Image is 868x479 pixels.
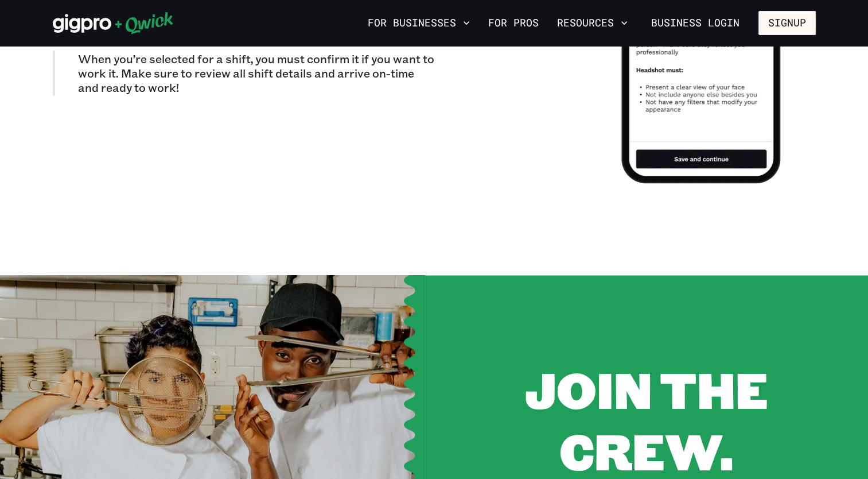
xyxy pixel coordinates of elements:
button: Resources [552,13,632,33]
button: For Businesses [363,13,474,33]
div: When you’re selected for a shift, you must confirm it if you want to work it. Make sure to review... [53,50,434,96]
p: When you’re selected for a shift, you must confirm it if you want to work it. Make sure to review... [78,52,434,95]
button: Signup [758,11,816,35]
a: Business Login [641,11,749,35]
a: For Pros [484,13,543,33]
